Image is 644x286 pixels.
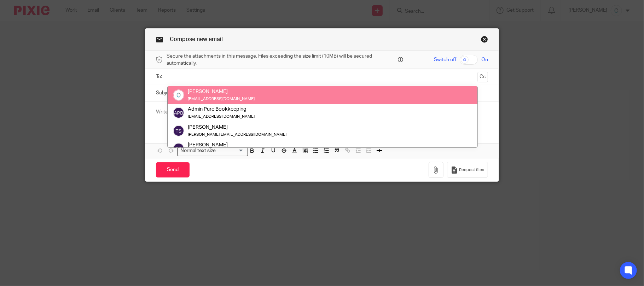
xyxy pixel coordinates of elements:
input: Search for option [218,147,244,154]
span: Secure the attachments in this message. Files exceeding the size limit (10MB) will be secured aut... [167,53,396,67]
button: Cc [477,72,488,82]
small: [EMAIL_ADDRESS][DOMAIN_NAME] [188,97,255,101]
span: Request files [459,167,484,173]
small: [PERSON_NAME][EMAIL_ADDRESS][DOMAIN_NAME] [188,133,286,136]
div: [PERSON_NAME] [188,88,255,95]
small: [EMAIL_ADDRESS][DOMAIN_NAME] [188,115,255,119]
div: Admin Pure Bookkeeping [188,106,255,113]
span: Compose new email [170,36,223,42]
a: Close this dialog window [481,36,488,45]
div: Search for option [177,145,248,156]
button: Request files [447,162,488,178]
span: On [481,56,488,63]
div: [PERSON_NAME] [188,124,286,131]
img: svg%3E [173,107,184,119]
label: Subject: [156,89,174,97]
label: To: [156,73,164,80]
img: svg%3E [173,125,184,136]
input: Send [156,162,190,177]
span: Normal text size [179,147,217,154]
span: Switch off [434,56,456,63]
div: [PERSON_NAME] [188,141,286,148]
img: a---sample2.png [173,89,184,101]
img: svg%3E [173,143,184,154]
